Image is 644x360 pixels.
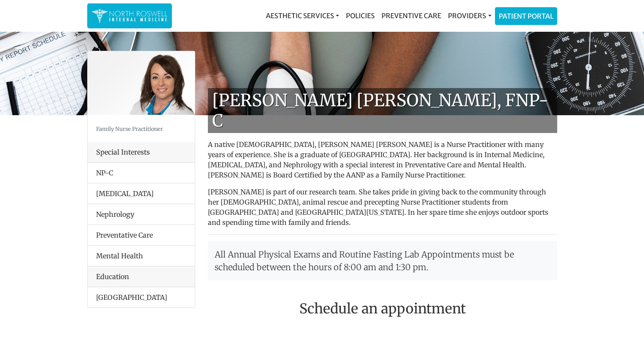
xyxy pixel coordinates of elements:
a: Providers [445,7,495,24]
li: Nephrology [88,204,195,225]
li: [GEOGRAPHIC_DATA] [88,287,195,307]
li: Preventative Care [88,224,195,246]
h2: Schedule an appointment [208,301,557,317]
div: Special Interests [88,142,195,163]
h1: [PERSON_NAME] [PERSON_NAME], FNP-C [208,88,557,133]
p: A native [DEMOGRAPHIC_DATA], [PERSON_NAME] [PERSON_NAME] is a Nurse Practitioner with many years ... [208,139,557,180]
p: [PERSON_NAME] is part of our research team. She takes pride in giving back to the community throu... [208,187,557,227]
li: Mental Health [88,245,195,266]
li: NP-C [88,163,195,183]
li: [MEDICAL_DATA] [88,183,195,204]
img: Keela Weeks Leger, FNP-C [88,51,195,115]
a: Preventive Care [378,7,445,24]
a: Aesthetic Services [263,7,343,24]
p: All Annual Physical Exams and Routine Fasting Lab Appointments must be scheduled between the hour... [208,241,557,280]
small: Family Nurse Practitioner [96,125,163,132]
a: Policies [343,7,378,24]
div: Education [88,266,195,287]
a: Patient Portal [495,8,557,25]
img: North Roswell Internal Medicine [91,8,168,24]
